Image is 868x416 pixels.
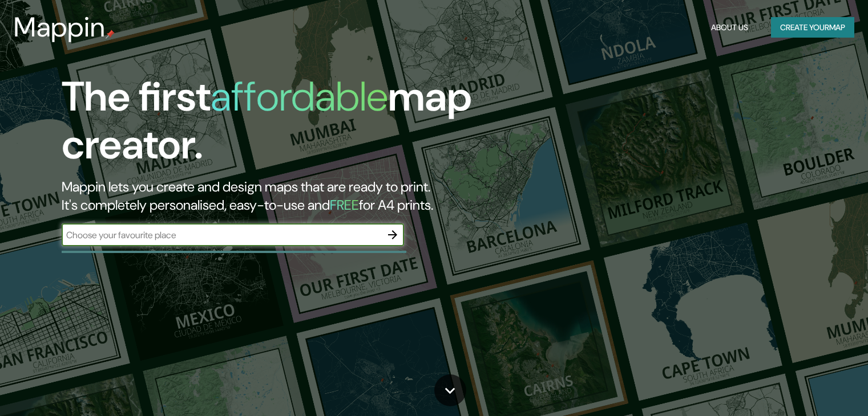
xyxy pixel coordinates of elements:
button: About Us [706,17,753,38]
img: mappin-pin [106,30,115,39]
h1: affordable [211,70,388,123]
h1: The first map creator. [62,73,496,178]
iframe: Help widget launcher [766,372,855,403]
h3: Mappin [14,11,106,43]
button: Create yourmap [771,17,854,38]
h5: FREE [330,196,359,214]
h2: Mappin lets you create and design maps that are ready to print. It's completely personalised, eas... [62,178,496,214]
input: Choose your favourite place [62,229,381,242]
